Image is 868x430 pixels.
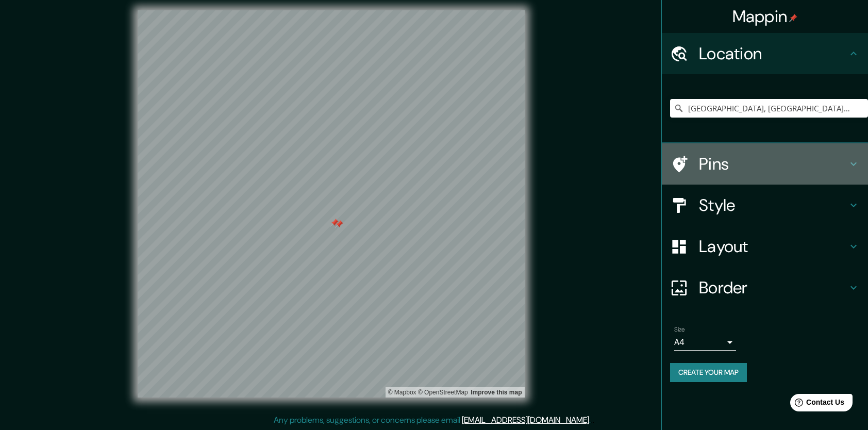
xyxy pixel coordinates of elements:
[699,236,847,257] h4: Layout
[699,43,847,64] h4: Location
[662,185,868,226] div: Style
[591,414,592,426] div: .
[776,390,857,419] iframe: Help widget launcher
[670,99,868,118] input: Pick your city or area
[662,267,868,308] div: Border
[699,154,847,174] h4: Pins
[674,325,685,334] label: Size
[699,195,847,216] h4: Style
[462,415,589,425] a: [EMAIL_ADDRESS][DOMAIN_NAME]
[699,277,847,298] h4: Border
[138,10,525,398] canvas: Map
[274,414,591,426] p: Any problems, suggestions, or concerns please email .
[670,363,747,382] button: Create your map
[662,226,868,267] div: Layout
[662,33,868,74] div: Location
[592,414,594,426] div: .
[471,389,522,396] a: Map feedback
[388,389,416,396] a: Mapbox
[789,14,797,22] img: pin-icon.png
[662,143,868,185] div: Pins
[418,389,468,396] a: OpenStreetMap
[674,334,736,351] div: A4
[732,6,798,27] h4: Mappin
